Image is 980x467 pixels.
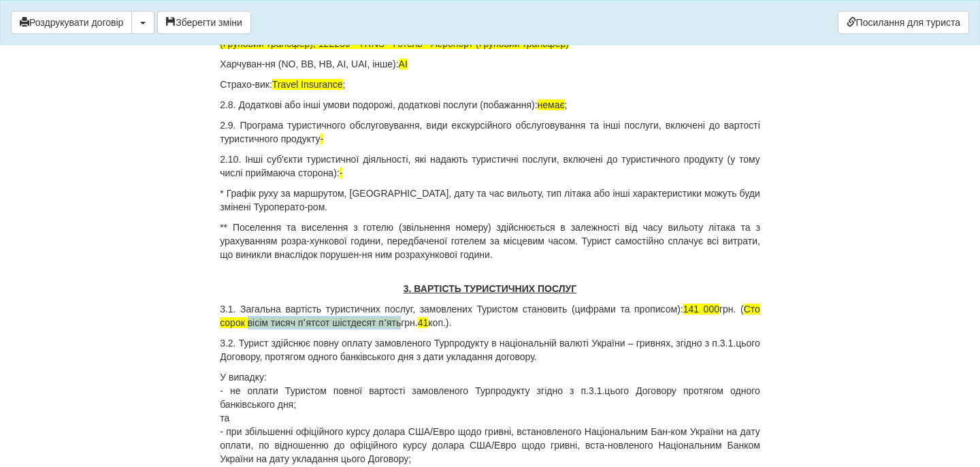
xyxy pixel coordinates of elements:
p: Страхо-вик: ; [220,78,760,91]
p: 2.8. Додаткові або інші умови подорожі, додаткові послуги (побажання): ; [220,98,760,112]
p: 3. ВАРТІСТЬ ТУРИСТИЧНИХ ПОСЛУГ [220,282,760,295]
p: * Графік руху за маршрутом, [GEOGRAPHIC_DATA], дату та час вильоту, тип літака або інші характери... [220,187,760,214]
span: - [321,133,324,144]
span: Travel Insurance [272,79,343,90]
button: Зберегти зміни [157,11,251,34]
p: 2.9. Програма туристичного обслуговування, види екскурсійного обслуговування та інші послуги, вкл... [220,118,760,146]
p: У випадку: - не оплати Туристом повної вартості замовленого Турпродукту згідно з п.3.1.цього Дого... [220,370,760,466]
span: 141 000 [683,304,719,315]
button: Роздрукувати договір [11,11,132,34]
span: - [340,167,343,178]
p: 3.1. Загальна вартість туристичних послуг, замовлених Туристом становить (цифрами та прописом): г... [220,302,760,329]
span: AI [399,59,408,69]
p: 3.2. Турист здійснює повну оплату замовленого Турпродукту в національній валюті України – гривнях... [220,336,760,364]
p: Харчуван-ня (NO, BB, HB, AI, UAI, інше): [220,57,760,71]
span: Сто сорок вісім тисяч пʼятсот шістдесят пʼять [220,304,760,328]
a: Посилання для туриста [838,11,969,34]
span: 41 [418,317,429,328]
p: 2.10. Інші суб'єкти туристичної діяльності, які надають туристичні послуги, включені до туристичн... [220,152,760,180]
span: немає [538,99,565,110]
p: ** Поселення та виселення з готелю (звільнення номеру) здійснюється в залежності від часу вильоту... [220,221,760,261]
